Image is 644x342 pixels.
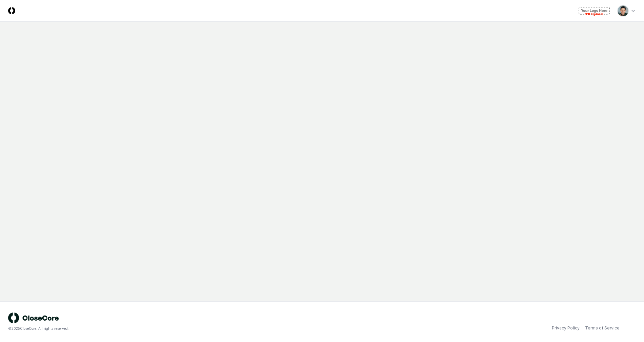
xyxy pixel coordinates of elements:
[552,325,580,331] a: Privacy Policy
[618,5,628,16] img: d09822cc-9b6d-4858-8d66-9570c114c672_298d096e-1de5-4289-afae-be4cc58aa7ae.png
[585,325,620,331] a: Terms of Service
[8,312,59,323] img: logo
[8,326,322,331] div: © 2025 CloseCore. All rights reserved.
[577,5,611,16] img: TB Upload Demo logo
[8,7,15,14] img: Logo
